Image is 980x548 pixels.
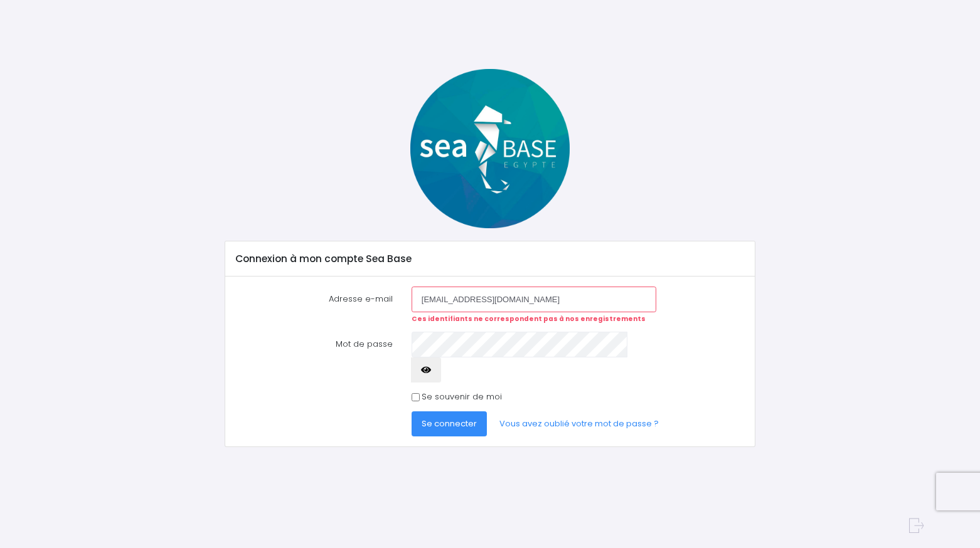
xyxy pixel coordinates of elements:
[225,241,754,277] div: Connexion à mon compte Sea Base
[412,314,646,324] strong: Ces identifiants ne correspondent pas à nos enregistrements
[226,287,402,324] label: Adresse e-mail
[226,332,402,382] label: Mot de passe
[489,411,669,436] a: Vous avez oublié votre mot de passe ?
[422,391,502,403] label: Se souvenir de moi
[422,418,477,429] span: Se connecter
[412,411,487,436] button: Se connecter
